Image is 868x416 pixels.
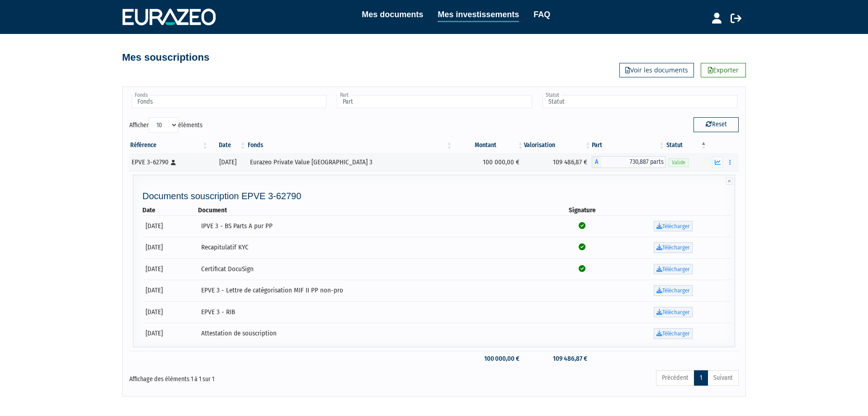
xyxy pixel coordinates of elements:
img: 1732889491-logotype_eurazeo_blanc_rvb.png [123,9,216,25]
a: Mes documents [362,8,423,21]
th: Valorisation: activer pour trier la colonne par ordre croissant [524,138,591,153]
th: Date: activer pour trier la colonne par ordre croissant [209,138,246,153]
th: Fonds: activer pour trier la colonne par ordre croissant [247,138,453,153]
th: Signature [550,206,614,215]
td: 100 000,00 € [453,351,524,367]
span: A [592,156,601,168]
select: Afficheréléments [149,117,178,133]
td: EPVE 3 - Lettre de catégorisation MIF II PP non-pro [198,280,550,301]
td: IPVE 3 - BS Parts A pur PP [198,215,550,237]
th: Statut : activer pour trier la colonne par ordre d&eacute;croissant [665,138,708,153]
h4: Mes souscriptions [122,52,209,63]
a: Précédent [656,370,694,386]
th: Document [198,206,550,215]
a: Télécharger [654,328,693,339]
th: Montant: activer pour trier la colonne par ordre croissant [453,138,524,153]
div: EPVE 3-62790 [132,158,206,167]
a: Télécharger [654,285,693,296]
td: 109 486,87 € [524,351,591,367]
a: FAQ [533,8,550,21]
button: Reset [693,117,739,132]
div: A - Eurazeo Private Value Europe 3 [592,156,665,168]
td: [DATE] [142,301,198,323]
a: Télécharger [654,264,693,275]
td: [DATE] [142,237,198,258]
td: 100 000,00 € [453,153,524,171]
th: Référence : activer pour trier la colonne par ordre croissant [129,138,209,153]
td: Recapitulatif KYC [198,237,550,258]
th: Date [142,206,198,215]
a: Mes investissements [438,8,519,22]
a: Télécharger [654,307,693,318]
span: 730,887 parts [601,156,665,168]
div: Affichage des éléments 1 à 1 sur 1 [129,369,375,384]
td: EPVE 3 - RIB [198,301,550,323]
label: Afficher éléments [129,117,203,133]
h4: Documents souscription EPVE 3-62790 [142,191,732,201]
td: Attestation de souscription [198,323,550,344]
td: [DATE] [142,215,198,237]
div: Eurazeo Private Value [GEOGRAPHIC_DATA] 3 [250,158,450,167]
td: [DATE] [142,258,198,280]
a: Télécharger [654,242,693,253]
td: 109 486,87 € [524,153,591,171]
a: Suivant [708,370,739,386]
td: Certificat DocuSign [198,258,550,280]
span: Valide [669,158,689,167]
i: [Français] Personne physique [171,160,176,165]
a: 1 [694,370,708,386]
td: [DATE] [142,323,198,344]
th: Part: activer pour trier la colonne par ordre croissant [592,138,665,153]
a: Exporter [701,63,746,77]
td: [DATE] [142,280,198,301]
a: Télécharger [654,221,693,232]
a: Voir les documents [619,63,694,77]
div: [DATE] [212,158,243,167]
